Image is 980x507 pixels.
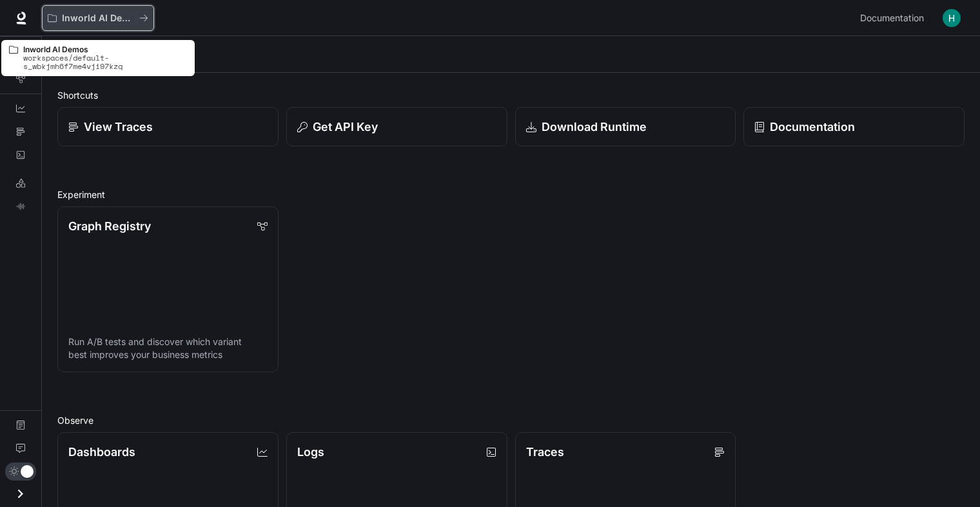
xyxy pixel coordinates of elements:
[62,13,134,24] p: Inworld AI Demos
[943,9,961,27] img: User avatar
[84,118,153,135] p: View Traces
[860,10,924,26] span: Documentation
[21,464,34,478] span: Dark mode toggle
[5,196,36,217] a: TTS Playground
[855,5,934,31] a: Documentation
[5,415,36,435] a: Documentation
[57,107,279,146] a: View Traces
[5,98,36,119] a: Dashboards
[286,107,507,146] button: Get API Key
[23,45,187,54] p: Inworld AI Demos
[68,443,135,461] p: Dashboards
[542,118,647,135] p: Download Runtime
[939,5,965,31] button: User avatar
[57,188,965,201] h2: Experiment
[515,107,736,146] a: Download Runtime
[5,173,36,194] a: LLM Playground
[23,54,187,70] p: workspaces/default-s_wbkjmh6f7me4vji97kzq
[57,206,279,372] a: Graph RegistryRun A/B tests and discover which variant best improves your business metrics
[5,69,36,90] a: Graph Registry
[68,217,151,235] p: Graph Registry
[5,121,36,142] a: Traces
[770,118,855,135] p: Documentation
[57,88,965,102] h2: Shortcuts
[68,335,268,361] p: Run A/B tests and discover which variant best improves your business metrics
[5,438,36,459] a: Feedback
[57,413,965,427] h2: Observe
[42,5,154,31] button: All workspaces
[526,443,564,461] p: Traces
[5,144,36,165] a: Logs
[297,443,324,461] p: Logs
[743,107,965,146] a: Documentation
[313,118,378,135] p: Get API Key
[6,481,35,507] button: Open drawer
